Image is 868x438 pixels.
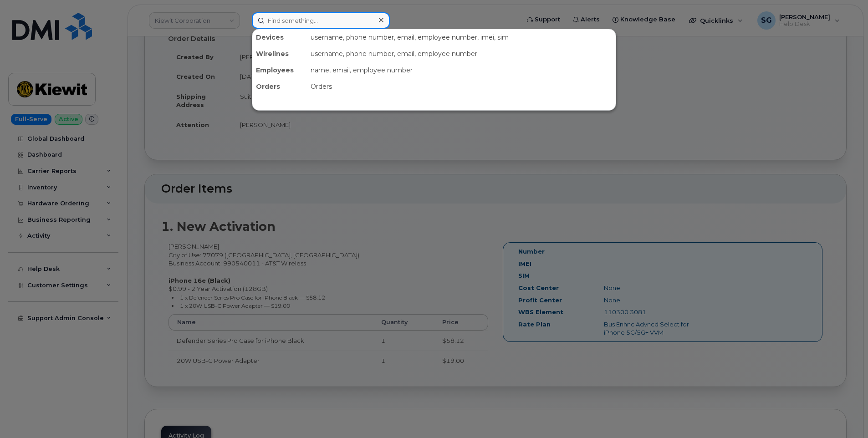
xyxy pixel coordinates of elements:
div: Orders [252,78,307,95]
div: Wirelines [252,46,307,62]
div: name, email, employee number [307,62,616,78]
iframe: Messenger Launcher [828,398,861,431]
div: username, phone number, email, employee number, imei, sim [307,29,616,46]
div: Devices [252,29,307,46]
input: Find something... [252,12,390,29]
div: username, phone number, email, employee number [307,46,616,62]
div: Orders [307,78,616,95]
div: Employees [252,62,307,78]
